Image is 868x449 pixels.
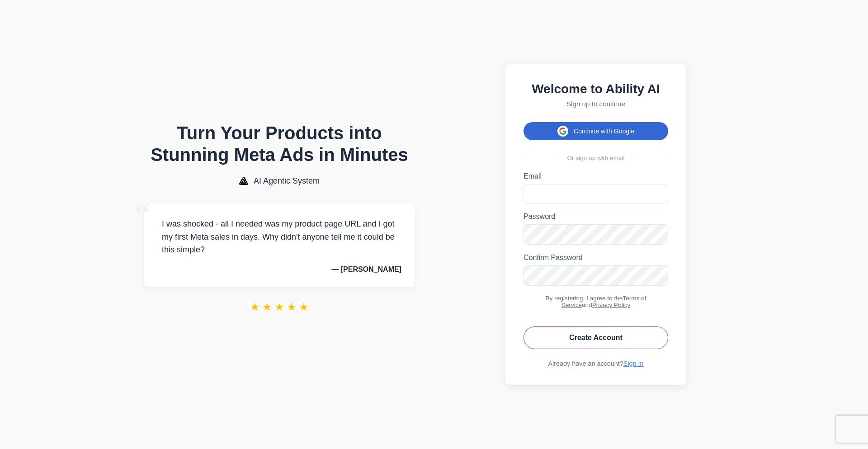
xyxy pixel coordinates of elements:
div: Or sign up with email [524,155,668,161]
p: I was shocked - all I needed was my product page URL and I got my first Meta sales in days. Why d... [157,217,401,256]
a: Privacy Policy [592,302,631,308]
div: By registering, I agree to the and [524,295,668,308]
p: Sign up to continue [524,100,668,108]
span: ★ [262,301,272,313]
a: Sign In [623,360,644,367]
span: ★ [299,301,309,313]
img: AI Agentic System Logo [239,177,248,185]
p: — [PERSON_NAME] [157,265,401,274]
button: Continue with Google [524,122,668,140]
h1: Turn Your Products into Stunning Meta Ads in Minutes [144,122,415,165]
span: “ [135,195,151,236]
span: ★ [250,301,260,313]
label: Confirm Password [524,254,668,262]
span: AI Agentic System [254,176,320,186]
span: ★ [287,301,297,313]
label: Password [524,213,668,221]
button: Create Account [524,326,668,349]
a: Terms of Service [561,295,646,308]
div: Already have an account? [524,360,668,367]
span: ★ [274,301,284,313]
label: Email [524,172,668,180]
h2: Welcome to Ability AI [524,82,668,96]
